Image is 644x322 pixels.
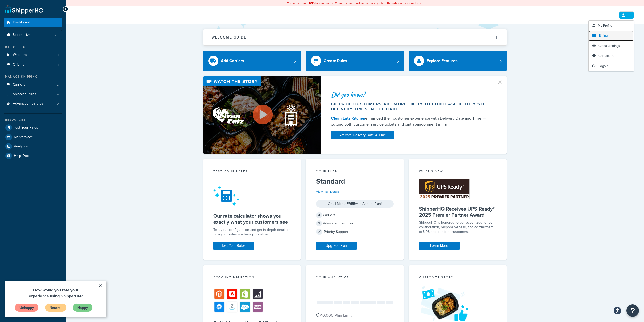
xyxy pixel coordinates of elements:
span: 2 [316,220,322,226]
a: Test Your Rates [213,242,254,250]
button: Open Resource Center [626,304,639,317]
div: Priority Support [316,228,394,235]
span: Logout [598,64,608,68]
span: 1 [58,63,59,67]
div: Get 1 Month with Annual Plan! [316,200,394,208]
a: Add Carriers [203,51,301,71]
span: Websites [13,53,27,57]
a: Dashboard [4,18,62,27]
div: Test your rates [213,169,291,175]
h5: ShipperHQ Receives UPS Ready® 2025 Premier Partner Award [419,206,497,218]
a: Activate Delivery Date & Time [331,131,394,139]
h5: Standard [316,177,394,185]
div: Resources [4,118,62,122]
li: Origins [4,60,62,69]
a: Carriers2 [4,80,62,89]
img: Video thumbnail [203,76,321,154]
div: Basic Setup [4,45,62,49]
div: Test your configuration and get in-depth detail on how your rates are being calculated. [213,228,291,237]
a: Logout [589,61,634,71]
a: Test Your Rates [4,123,62,132]
div: enhanced their customer experience with Delivery Date and Time — cutting both customer service ti... [331,115,491,127]
p: ShipperHQ is honored to be recognized for our collaboration, responsiveness, and commitment to UP... [419,220,497,234]
a: Unhappy [10,22,34,31]
a: Contact Us [589,51,634,61]
span: Test Your Rates [14,126,38,130]
div: Customer Story [419,275,497,281]
span: Analytics [14,144,28,149]
span: 1 [58,53,59,57]
div: Carriers [316,212,394,219]
span: Billing [599,33,608,38]
span: 0 [316,311,319,319]
div: Did you know? [331,91,491,98]
a: My Profile [589,21,634,31]
span: Carriers [13,83,25,87]
a: Websites1 [4,50,62,60]
a: Upgrade Plan [316,242,357,250]
a: Help Docs [4,151,62,160]
span: Scope: Live [13,33,31,37]
a: Happy [68,22,88,31]
a: Billing [589,31,634,41]
span: Help Docs [14,154,30,158]
span: Origins [13,63,24,67]
div: Advanced Features [316,220,394,227]
span: My Profile [598,23,612,28]
li: Carriers [4,80,62,89]
span: Dashboard [13,20,30,25]
div: What's New [419,169,497,175]
div: Add Carriers [221,57,244,64]
div: Create Rules [324,57,347,64]
a: Advanced Features0 [4,99,62,108]
span: Shipping Rules [13,92,36,97]
a: Global Settings [589,41,634,51]
span: Contact Us [598,53,614,58]
small: / 10,000 Plan Limit [320,312,352,318]
b: LIVE [308,1,314,5]
div: Your Analytics [316,275,394,281]
a: Origins1 [4,60,62,69]
a: Marketplace [4,132,62,142]
button: Welcome Guide [203,29,507,45]
div: Explore Features [427,57,458,64]
div: Account Migration [213,275,291,281]
span: 2 [57,83,59,87]
a: Clean Eatz Kitchen [331,115,365,121]
span: Marketplace [14,135,33,139]
div: Your Plan [316,169,394,175]
span: Global Settings [598,43,620,48]
div: Manage Shipping [4,74,62,79]
span: Advanced Features [13,102,44,106]
span: How would you rate your experience using ShipperHQ? [24,6,78,18]
li: Websites [4,50,62,60]
span: 0 [57,102,59,106]
div: 60.7% of customers are more likely to purchase if they see delivery times in the cart [331,102,491,112]
a: View Plan Details [316,189,340,194]
a: Explore Features [409,51,507,71]
h2: Welcome Guide [212,35,246,39]
span: 4 [316,212,322,218]
h5: Our rate calculator shows you exactly what your customers see [213,213,291,225]
strong: FREE [347,201,355,206]
a: Create Rules [306,51,404,71]
a: Analytics [4,142,62,151]
a: Shipping Rules [4,90,62,99]
a: Learn More [419,242,460,250]
li: Advanced Features [4,99,62,108]
a: Neutral [40,22,61,31]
